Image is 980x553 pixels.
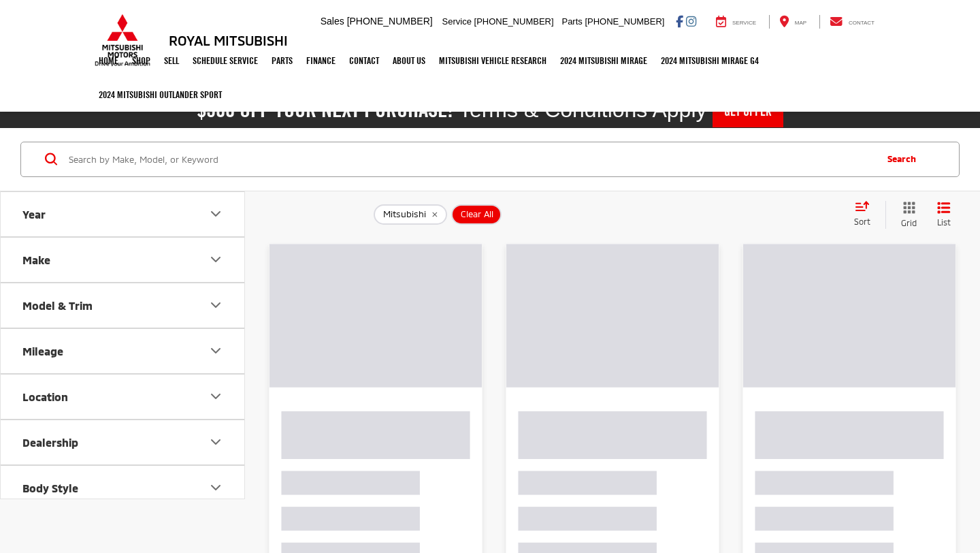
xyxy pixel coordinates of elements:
[849,20,875,26] span: Contact
[1,329,246,373] button: MileageMileage
[927,201,961,229] button: List View
[22,208,46,221] div: Year
[208,206,224,222] div: Year
[22,345,63,358] div: Mileage
[22,481,78,494] div: Body Style
[342,44,386,78] a: Contact
[854,217,870,226] span: Sort
[1,283,246,328] button: Model & TrimModel & Trim
[561,16,582,27] span: Parts
[125,44,157,78] a: Shop
[67,143,874,176] input: Search by Make, Model, or Keyword
[461,209,493,220] span: Clear All
[321,16,344,27] span: Sales
[383,209,426,220] span: Mitsubishi
[1,192,246,236] button: YearYear
[92,78,229,112] a: 2024 Mitsubishi Outlander SPORT
[169,33,288,48] h3: Royal Mitsubishi
[1,375,246,419] button: LocationLocation
[299,44,342,78] a: Finance
[686,16,696,27] a: Instagram: Click to visit our Instagram page
[208,479,224,496] div: Body Style
[1,238,246,282] button: MakeMake
[208,434,224,450] div: Dealership
[874,142,936,176] button: Search
[847,201,885,228] button: Select sort value
[706,15,766,29] a: Service
[432,44,553,78] a: Mitsubishi Vehicle Research
[92,44,125,78] a: Home
[347,16,433,27] span: [PHONE_NUMBER]
[795,20,806,26] span: Map
[92,14,153,67] img: Mitsubishi
[157,44,186,78] a: Sell
[22,436,78,449] div: Dealership
[208,343,224,359] div: Mileage
[732,20,756,26] span: Service
[1,420,246,464] button: DealershipDealership
[769,15,817,29] a: Map
[553,44,654,78] a: 2024 Mitsubishi Mirage
[585,16,664,27] span: [PHONE_NUMBER]
[676,16,683,27] a: Facebook: Click to visit our Facebook page
[22,299,93,312] div: Model & Trim
[374,204,447,225] button: remove Mitsubishi
[1,466,246,510] button: Body StyleBody Style
[186,44,265,78] a: Schedule Service: Opens in a new tab
[265,44,299,78] a: Parts: Opens in a new tab
[885,201,927,229] button: Grid View
[386,44,432,78] a: About Us
[937,217,951,228] span: List
[451,204,502,225] button: Clear All
[208,297,224,313] div: Model & Trim
[654,44,766,78] a: 2024 Mitsubishi Mirage G4
[208,388,224,405] div: Location
[901,217,917,229] span: Grid
[819,15,885,29] a: Contact
[442,16,472,27] span: Service
[197,100,453,119] h2: $500 off your next purchase!
[208,251,224,268] div: Make
[22,390,68,403] div: Location
[22,253,50,266] div: Make
[474,16,554,27] span: [PHONE_NUMBER]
